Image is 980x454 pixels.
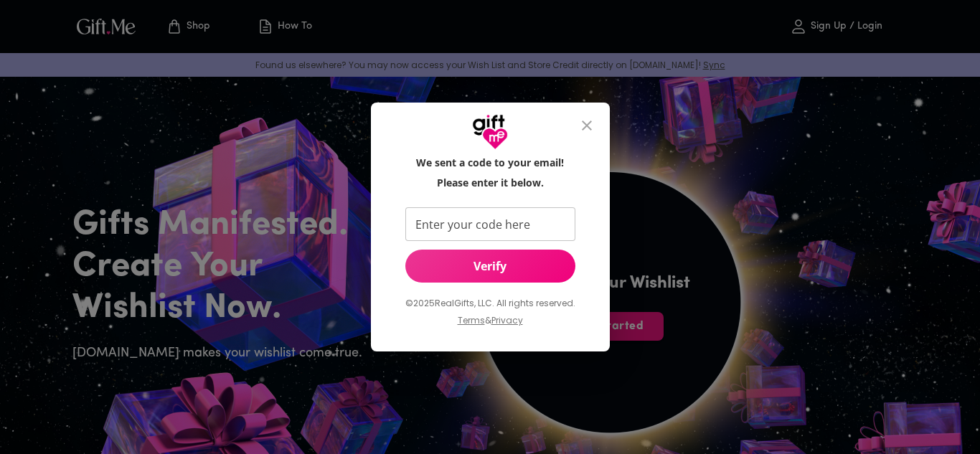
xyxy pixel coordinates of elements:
a: Privacy [491,314,523,326]
img: GiftMe Logo [472,114,508,150]
p: © 2025 RealGifts, LLC. All rights reserved. [405,294,575,313]
button: close [570,108,604,143]
button: Verify [405,250,575,283]
h6: We sent a code to your email! [416,156,564,170]
a: Terms [458,314,485,326]
span: Verify [405,258,575,274]
p: & [485,313,491,340]
h6: Please enter it below. [437,176,544,190]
